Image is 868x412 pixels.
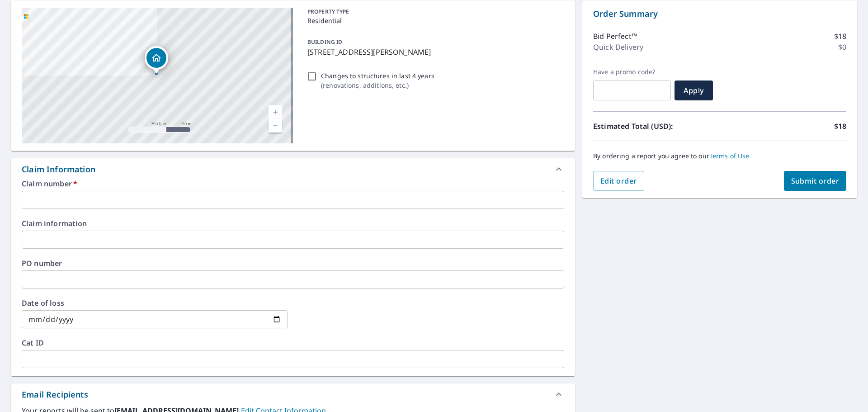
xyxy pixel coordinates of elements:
[145,46,168,74] div: Dropped pin, building 1, Residential property, 20486 John Born Rd Penn Valley, CA 95946
[11,384,575,405] div: Email Recipients
[11,158,575,180] div: Claim Information
[269,119,282,133] a: Current Level 17, Zoom Out
[22,388,88,401] div: Email Recipients
[784,171,847,191] button: Submit order
[593,8,846,20] p: Order Summary
[22,339,564,346] label: Cat ID
[269,105,282,119] a: Current Level 17, Zoom In
[593,42,643,52] p: Quick Delivery
[321,81,434,90] p: ( renovations, additions, etc. )
[307,8,561,16] p: PROPERTY TYPE
[593,171,644,191] button: Edit order
[307,16,561,25] p: Residential
[838,42,846,52] p: $0
[600,176,637,186] span: Edit order
[593,31,637,42] p: Bid Perfect™
[22,180,564,187] label: Claim number
[321,71,434,81] p: Changes to structures in last 4 years
[593,121,720,132] p: Estimated Total (USD):
[834,121,846,132] p: $18
[22,260,564,267] label: PO number
[682,85,706,95] span: Apply
[22,163,95,175] div: Claim Information
[593,152,846,160] p: By ordering a report you agree to our
[593,68,671,76] label: Have a promo code?
[675,81,713,100] button: Apply
[307,38,342,46] p: BUILDING ID
[22,299,288,307] label: Date of loss
[834,31,846,42] p: $18
[791,176,840,186] span: Submit order
[22,220,564,227] label: Claim information
[709,152,750,160] a: Terms of Use
[307,47,561,57] p: [STREET_ADDRESS][PERSON_NAME]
